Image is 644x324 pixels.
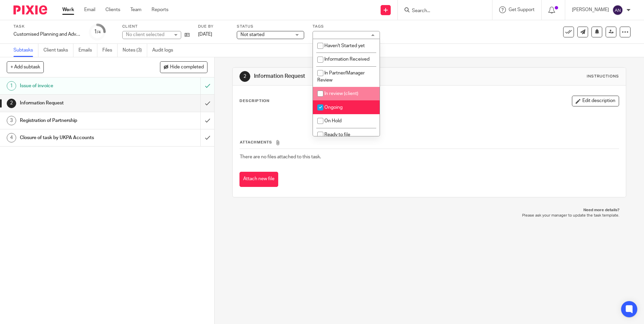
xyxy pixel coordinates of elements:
p: Need more details? [239,207,619,213]
span: On Hold [324,119,342,123]
a: Email [84,6,95,13]
a: Emails [78,44,97,57]
a: Team [130,6,141,13]
h1: Information Request [254,73,444,80]
div: 1 [7,81,16,91]
h1: Registration of Partnership [20,116,136,126]
span: There are no files attached to this task. [240,155,321,159]
h1: Issue of invoice [20,81,136,91]
button: Edit description [572,96,619,106]
label: Due by [198,24,228,29]
p: Please ask your manager to update the task template. [239,213,619,218]
a: Files [102,44,118,57]
div: 3 [7,116,16,125]
span: In Partner/Manager Review [317,71,365,83]
a: Clients [105,6,120,13]
span: Ongoing [324,105,343,110]
div: No client selected [126,31,170,38]
span: [DATE] [198,32,212,37]
button: + Add subtask [7,61,44,73]
div: 2 [7,99,16,108]
label: Task [13,24,81,29]
span: Not started [240,32,264,37]
span: In review (client) [324,91,358,96]
button: Hide completed [160,61,207,73]
a: Reports [152,6,168,13]
label: Client [122,24,190,29]
div: 2 [239,71,250,82]
div: 1 [94,28,101,36]
img: Pixie [13,5,47,14]
small: /4 [97,30,101,34]
p: Description [239,98,269,104]
label: Tags [313,24,380,29]
h1: Closure of task by UKPA Accounts [20,133,136,143]
a: Notes (3) [123,44,147,57]
input: Search [411,8,472,14]
div: 4 [7,133,16,142]
a: Audit logs [152,44,178,57]
button: Attach new file [239,172,278,187]
img: svg%3E [612,5,623,15]
span: Attachments [240,140,272,144]
span: Get Support [509,7,535,12]
h1: Information Request [20,98,136,108]
div: Customised Planning and Advisory Services [13,31,81,38]
a: Subtasks [13,44,38,57]
p: [PERSON_NAME] [572,6,609,13]
span: Ready to file [324,132,350,137]
span: Haven't Started yet [324,43,365,48]
a: Client tasks [43,44,73,57]
span: Information Received [324,57,369,62]
span: Hide completed [170,65,204,70]
a: Work [62,6,74,13]
label: Status [237,24,304,29]
div: Instructions [587,74,619,79]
